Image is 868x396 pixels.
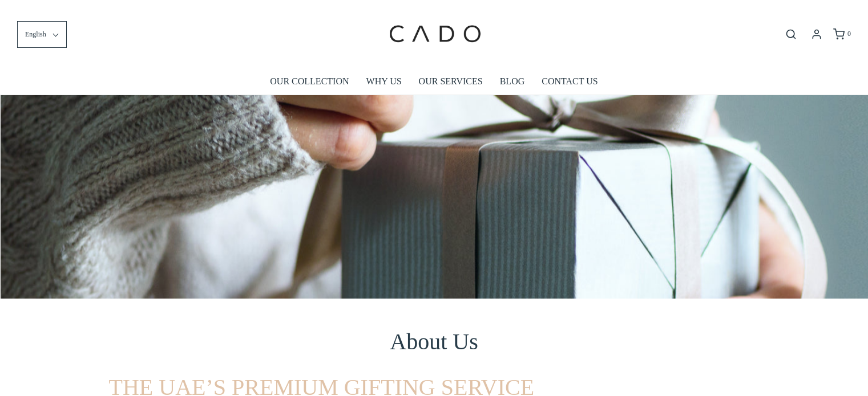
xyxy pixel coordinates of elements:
a: OUR SERVICES [419,68,483,95]
span: English [25,29,46,40]
img: cadogifting [386,9,483,60]
span: 0 [847,30,851,38]
a: BLOG [500,68,525,95]
button: Open search bar [781,28,801,40]
a: WHY US [366,68,402,95]
a: 0 [832,28,851,40]
a: OUR COLLECTION [270,68,349,95]
button: English [17,21,67,48]
h1: About Us [109,327,760,357]
a: CONTACT US [542,68,597,95]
